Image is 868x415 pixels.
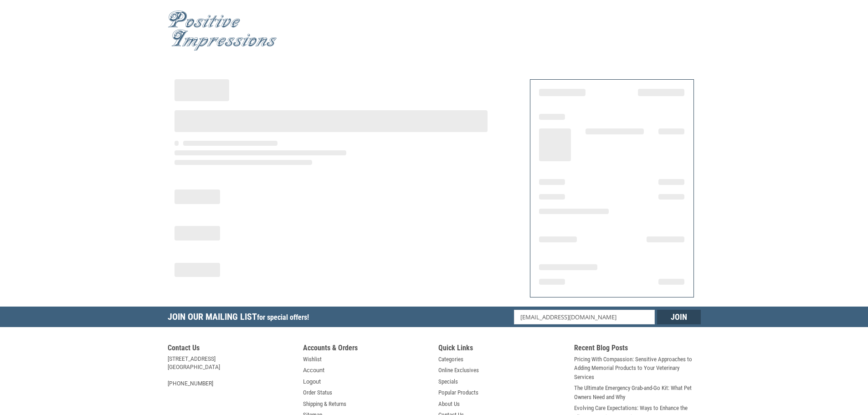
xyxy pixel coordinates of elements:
[657,310,701,324] input: Join
[303,355,322,364] a: Wishlist
[168,343,294,355] h5: Contact Us
[574,343,701,355] h5: Recent Blog Posts
[514,310,655,324] input: Email
[303,377,321,386] a: Logout
[303,400,346,409] a: Shipping & Returns
[303,366,324,375] a: Account
[438,355,463,364] a: Categories
[438,377,458,386] a: Specials
[438,343,565,355] h5: Quick Links
[438,400,460,409] a: About Us
[168,10,277,51] img: Positive Impressions
[257,313,309,322] span: for special offers!
[574,384,701,401] a: The Ultimate Emergency Grab-and-Go Kit: What Pet Owners Need and Why
[168,355,294,388] address: [STREET_ADDRESS] [GEOGRAPHIC_DATA] [PHONE_NUMBER]
[574,355,701,382] a: Pricing With Compassion: Sensitive Approaches to Adding Memorial Products to Your Veterinary Serv...
[168,307,313,330] h5: Join Our Mailing List
[303,388,332,397] a: Order Status
[438,366,479,375] a: Online Exclusives
[303,343,430,355] h5: Accounts & Orders
[438,388,478,397] a: Popular Products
